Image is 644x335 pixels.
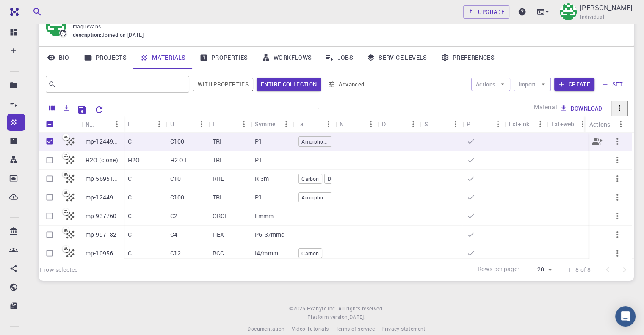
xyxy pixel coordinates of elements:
[128,193,132,202] p: C
[255,156,262,164] p: P1
[39,266,78,274] div: 1 row selected
[491,117,505,131] button: Menu
[86,137,119,146] p: mp-1244913 (clone)
[255,212,274,220] p: Fmmm
[81,116,124,133] div: Name
[335,325,374,332] span: Terms of service
[307,313,348,321] span: Platform version
[181,117,195,131] button: Sort
[340,116,351,132] div: Non-periodic
[348,313,365,320] span: [DATE] .
[308,117,322,131] button: Sort
[213,174,224,183] p: RHL
[587,131,607,152] button: Share
[478,265,519,274] p: Rows per page:
[86,249,119,257] p: mp-1095633
[307,305,337,312] span: Exabyte Inc.
[77,47,133,69] a: Projects
[580,13,604,21] span: Individual
[73,23,101,30] span: maquevans
[128,230,132,239] p: C
[381,325,426,332] span: Privacy statement
[237,117,251,131] button: Menu
[462,116,505,132] div: Public
[255,193,262,202] p: P1
[60,116,81,133] div: Icon
[360,47,434,69] a: Service Levels
[257,78,321,91] span: Filter throughout whole library including sets (folders)
[247,325,285,333] a: Documentation
[139,117,152,131] button: Sort
[381,325,426,333] a: Privacy statement
[170,156,187,164] p: H2 O1
[505,116,547,132] div: Ext+lnk
[514,78,550,91] button: Import
[170,116,181,132] div: Unit Cell Formula
[86,212,116,220] p: mp-937760
[533,117,547,131] button: Menu
[257,78,321,91] button: Entire collection
[378,116,420,132] div: Default
[324,78,368,91] button: Advanced
[509,116,529,132] div: Ext+lnk
[45,101,59,115] button: Columns
[86,116,97,133] div: Name
[166,116,208,132] div: Unit Cell Formula
[193,78,253,91] button: With properties
[307,305,337,313] a: Exabyte Inc.
[335,325,374,333] a: Terms of service
[318,47,360,69] a: Jobs
[170,174,181,183] p: C10
[247,325,285,332] span: Documentation
[170,137,185,146] p: C100
[291,325,329,333] a: Video Tutorials
[102,31,144,39] span: Joined on [DATE]
[128,249,132,257] p: C
[193,78,253,91] span: Show only materials with calculated properties
[73,31,102,39] span: description :
[554,78,594,91] button: Create
[382,116,393,132] div: Default
[128,174,132,183] p: C
[325,175,358,183] span: Diamond 15R
[152,117,166,131] button: Menu
[255,230,284,239] p: P6_3/mmc
[463,5,509,19] a: Upgrade
[213,212,228,220] p: ORCF
[170,212,177,220] p: C2
[133,47,193,69] a: Materials
[589,116,610,133] div: Actions
[299,250,322,257] span: Carbon
[170,193,185,202] p: C100
[299,138,332,145] span: Amorphous
[255,137,262,146] p: P1
[557,115,611,129] button: Move to set
[580,3,632,13] p: [PERSON_NAME]
[615,306,636,327] div: Open Intercom Messenger
[59,101,74,115] button: Export
[471,78,511,91] button: Actions
[420,116,462,132] div: Shared
[322,117,335,131] button: Menu
[208,116,251,132] div: Lattice
[424,116,435,132] div: Shared
[128,212,132,220] p: C
[585,116,627,133] div: Actions
[170,230,177,239] p: C4
[7,8,19,16] img: logo
[86,230,116,239] p: mp-997182
[557,102,606,115] button: Download
[522,263,554,276] div: 20
[255,47,319,69] a: Workflows
[467,116,478,132] div: Public
[351,117,364,131] button: Sort
[614,117,627,131] button: Menu
[529,103,557,111] p: 1 Material
[435,117,449,131] button: Sort
[547,116,589,132] div: Ext+web
[338,305,384,313] span: All rights reserved.
[17,6,47,14] span: Support
[213,137,221,146] p: TRI
[576,117,589,131] button: Menu
[434,47,501,69] a: Preferences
